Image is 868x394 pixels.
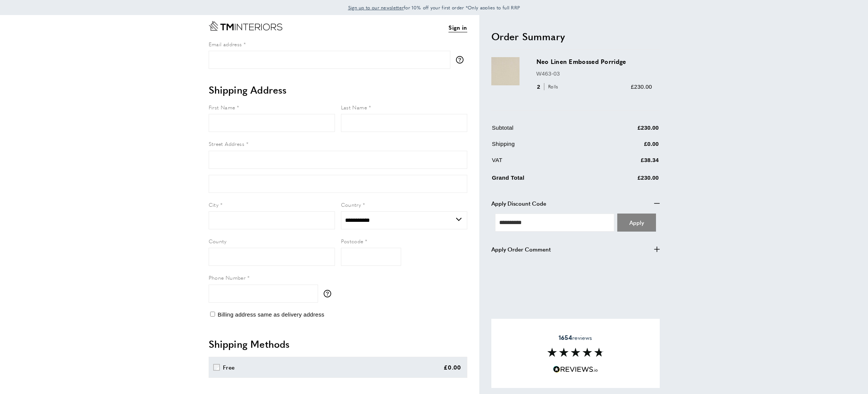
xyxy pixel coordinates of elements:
a: Sign in [448,23,467,32]
span: First Name [209,103,235,111]
button: Apply Coupon [617,214,656,232]
td: Grand Total [492,172,593,188]
span: Rolls [544,83,560,90]
a: Sign up to our newsletter [348,4,404,11]
button: More information [324,290,335,297]
span: Sign up to our newsletter [348,4,404,11]
span: Postcode [341,237,364,245]
img: Neo Linen Embossed Porridge [491,57,520,85]
div: Free [223,363,235,372]
span: Phone Number [209,274,246,281]
img: Reviews.io 5 stars [553,366,598,373]
span: County [209,237,227,245]
span: Apply Coupon [629,218,644,226]
td: Shipping [492,139,593,154]
span: Email address [209,40,242,48]
p: W463-03 [536,69,652,78]
span: Street Address [209,140,245,147]
td: £230.00 [593,172,659,188]
span: £230.00 [631,83,652,90]
span: Last Name [341,103,367,111]
span: Billing address same as delivery address [218,311,324,318]
a: Go to Home page [209,21,282,31]
span: reviews [559,334,592,341]
span: Apply Discount Code [491,199,546,208]
span: Country [341,201,361,208]
h2: Shipping Address [209,83,467,97]
td: Subtotal [492,123,593,138]
h2: Shipping Methods [209,337,467,351]
span: Apply Order Comment [491,245,551,254]
button: More information [456,56,467,64]
h2: Order Summary [491,30,660,43]
td: £38.34 [593,156,659,170]
div: £0.00 [444,363,461,372]
h3: Neo Linen Embossed Porridge [536,57,652,66]
span: City [209,201,219,208]
span: for 10% off your first order *Only applies to full RRP [348,4,520,11]
input: Billing address same as delivery address [210,312,215,317]
img: Reviews section [547,348,604,357]
div: 2 [536,82,561,91]
td: VAT [492,156,593,170]
td: £230.00 [593,123,659,138]
strong: 1654 [559,333,572,342]
td: £0.00 [593,139,659,154]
